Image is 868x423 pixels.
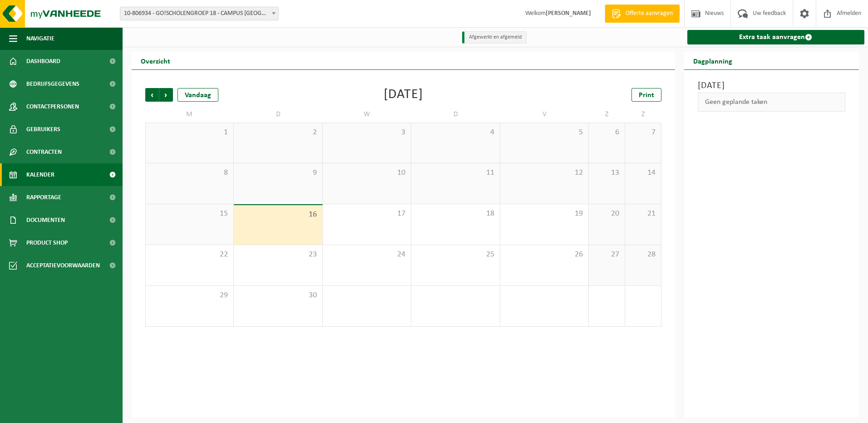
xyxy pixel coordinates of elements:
span: 3 [327,128,406,138]
span: Acceptatievoorwaarden [26,254,100,277]
h3: [DATE] [698,79,846,93]
span: 20 [593,209,620,219]
li: Afgewerkt en afgemeld [462,31,527,44]
span: 23 [238,250,317,260]
span: 30 [238,290,317,300]
div: Geen geplande taken [698,93,846,112]
span: 27 [593,250,620,260]
span: 1 [150,128,229,138]
span: Dashboard [26,50,60,73]
span: Offerte aanvragen [623,9,675,18]
span: 22 [150,250,229,260]
span: 21 [630,209,656,219]
span: 14 [630,168,656,178]
span: 25 [416,250,495,260]
td: Z [589,106,625,123]
span: Gebruikers [26,118,60,141]
span: 19 [505,209,584,219]
a: Print [631,88,661,102]
span: 16 [238,210,317,220]
span: Print [639,92,654,99]
span: Vorige [145,88,159,102]
span: 18 [416,209,495,219]
h2: Dagplanning [684,52,741,69]
span: 10-806934 - GO!SCHOLENGROEP 18 - CAMPUS HAMME - HAMME [120,7,278,20]
span: 24 [327,250,406,260]
span: Volgende [159,88,173,102]
td: D [411,106,500,123]
span: Contactpersonen [26,95,79,118]
span: 17 [327,209,406,219]
span: 9 [238,168,317,178]
span: 10-806934 - GO!SCHOLENGROEP 18 - CAMPUS HAMME - HAMME [120,7,279,20]
span: 8 [150,168,229,178]
span: Bedrijfsgegevens [26,73,79,95]
td: D [234,106,322,123]
a: Extra taak aanvragen [687,30,865,44]
span: Documenten [26,209,65,231]
td: V [500,106,589,123]
h2: Overzicht [132,52,179,69]
span: 10 [327,168,406,178]
span: 15 [150,209,229,219]
span: Rapportage [26,186,61,209]
span: 13 [593,168,620,178]
span: 28 [630,250,656,260]
span: 5 [505,128,584,138]
div: [DATE] [384,88,423,102]
span: Navigatie [26,27,54,50]
td: Z [625,106,661,123]
span: Product Shop [26,231,68,254]
span: 26 [505,250,584,260]
span: 4 [416,128,495,138]
span: Contracten [26,141,62,163]
span: 6 [593,128,620,138]
strong: [PERSON_NAME] [546,10,591,17]
span: Kalender [26,163,54,186]
td: M [145,106,234,123]
span: 2 [238,128,317,138]
span: 7 [630,128,656,138]
td: W [323,106,411,123]
a: Offerte aanvragen [605,5,680,23]
div: Vandaag [178,88,218,102]
span: 11 [416,168,495,178]
span: 12 [505,168,584,178]
span: 29 [150,290,229,300]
